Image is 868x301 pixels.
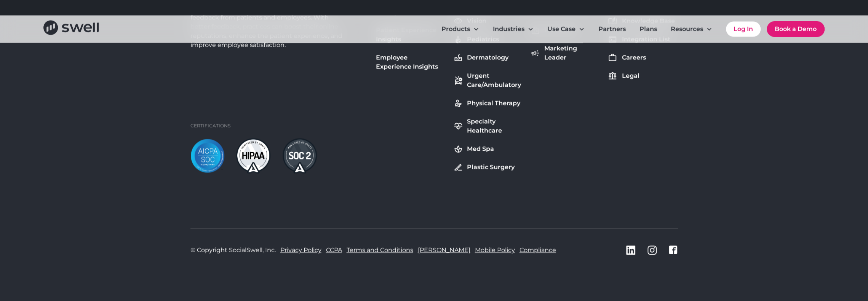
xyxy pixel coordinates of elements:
a: Book a Demo [767,21,825,37]
a: Physical Therapy [452,97,523,109]
a: Log In [726,21,761,37]
a: home [43,20,99,37]
a: Terms and Conditions [347,245,413,255]
a: Privacy Policy [280,245,321,255]
a: Employee Experience Insights [374,51,446,73]
div: Plastic Surgery [467,162,515,172]
div: © Copyright SocialSwell, Inc. [190,245,276,255]
a: Compliance [520,245,556,255]
div: Specialty Healthcare [467,117,521,135]
div: Careers [622,53,646,62]
div: Marketing Leader [544,44,599,62]
a: Privacy Policy [24,135,52,141]
div: Physical Therapy [467,99,520,108]
a: [PERSON_NAME] [418,245,470,255]
div: Use Case [547,24,575,33]
a: Plastic Surgery [452,161,523,173]
a: Plans [633,21,663,37]
img: soc2-dark.png [283,138,317,173]
div: Industries [487,21,540,37]
a: Dermatology [452,51,523,64]
a: Partners [592,21,632,37]
a: Med Spa [452,143,523,155]
a: CCPA [326,245,342,255]
img: hipaa-light.png [236,138,270,173]
div: Use Case [541,21,591,37]
a: Marketing Leader [529,42,600,64]
a: Urgent Care/Ambulatory [452,70,523,91]
a: Mobile Terms of Service [1,130,178,141]
a: Specialty Healthcare [452,115,523,137]
div: Dermatology [467,53,508,62]
div: Resources [665,21,718,37]
div: Employee Experience Insights [376,53,444,71]
div: Legal [622,71,639,80]
input: Submit [81,206,123,222]
div: Resources [671,24,703,33]
div: Products [441,24,470,33]
div: Urgent Care/Ambulatory [467,71,521,89]
div: Products [435,21,485,37]
a: Legal [606,70,676,82]
a: Mobile Policy [475,245,515,255]
span: Phone number [102,62,150,70]
div: Med Spa [467,144,494,153]
div: Industries [493,24,524,33]
a: Careers [606,51,676,64]
div: Certifications [190,122,230,129]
